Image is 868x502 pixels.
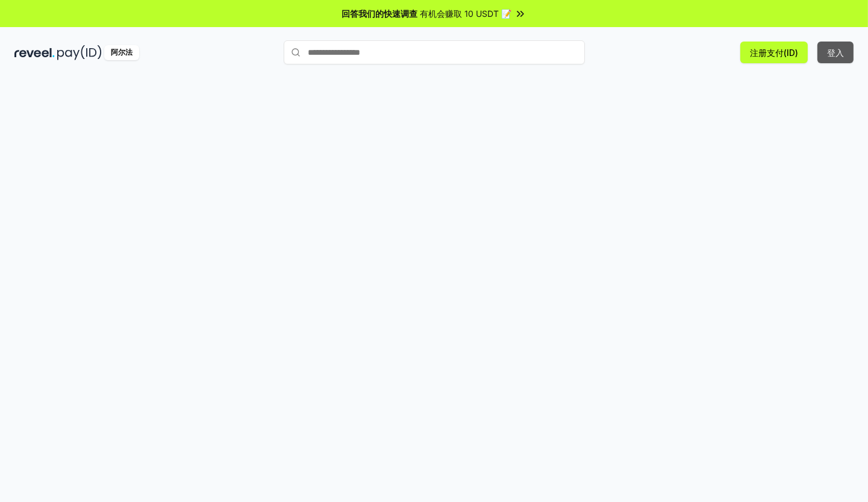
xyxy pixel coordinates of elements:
[817,42,854,63] button: 登入
[750,48,798,58] font: 注册支付(ID)
[57,45,102,60] img: 付款编号
[420,8,512,19] font: 有机会赚取 10 USDT 📝
[14,45,55,60] img: 揭示黑暗
[342,8,418,19] font: 回答我们的快速调查
[740,42,808,63] button: 注册支付(ID)
[827,48,844,58] font: 登入
[111,48,133,57] font: 阿尔法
